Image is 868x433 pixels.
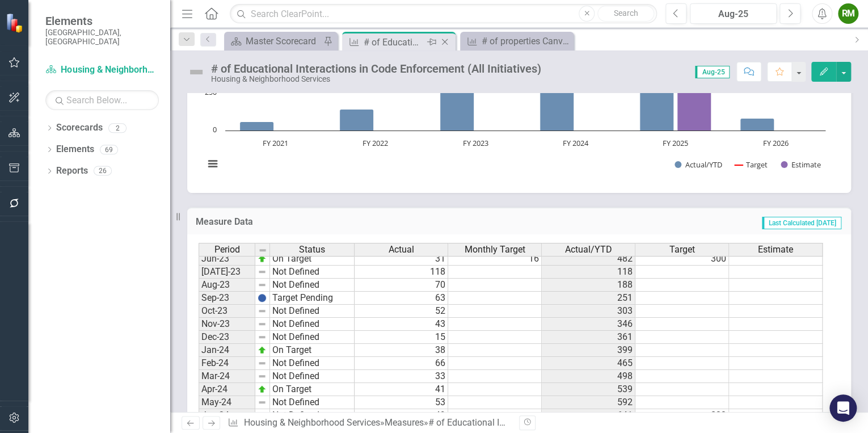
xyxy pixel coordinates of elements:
a: Scorecards [56,121,103,134]
td: Nov-23 [199,318,255,331]
svg: Interactive chart [199,11,831,182]
path: FY 2025 , 489. Actual/YTD. [640,56,674,131]
a: Measures [385,417,424,428]
td: 399 [542,344,635,357]
div: # of Educational Interactions in Code Enforcement (All Initiatives) [364,35,424,49]
img: zOikAAAAAElFTkSuQmCC [258,385,267,394]
td: Target Pending [270,292,355,305]
td: Oct-23 [199,305,255,318]
span: Estimate [758,245,793,255]
td: Not Defined [270,305,355,318]
td: Not Defined [270,279,355,292]
img: 8DAGhfEEPCf229AAAAAElFTkSuQmCC [258,359,267,368]
span: Period [214,245,240,255]
path: FY 2025 , 300. Estimate. [677,85,711,131]
img: 8DAGhfEEPCf229AAAAAElFTkSuQmCC [258,372,267,381]
span: Monthly Target [465,245,525,255]
td: 16 [448,253,542,266]
div: 69 [100,145,118,154]
a: Elements [56,143,94,156]
span: Target [669,245,695,255]
td: 66 [355,357,448,370]
td: 188 [542,279,635,292]
td: 498 [542,370,635,383]
span: Actual [389,245,414,255]
h3: Measure Data [196,217,465,227]
td: 43 [355,318,448,331]
td: 592 [542,396,635,409]
td: On Target [270,344,355,357]
input: Search Below... [45,90,159,110]
td: 118 [542,266,635,279]
td: 251 [542,292,635,305]
div: Housing & Neighborhood Services [211,75,541,83]
td: 361 [542,331,635,344]
td: Not Defined [270,396,355,409]
span: Elements [45,14,159,28]
div: Master Scorecard [246,34,321,48]
a: Master Scorecard [227,34,321,48]
span: Aug-25 [695,66,730,78]
text: FY 2024 [563,138,589,148]
img: 8DAGhfEEPCf229AAAAAElFTkSuQmCC [258,411,267,420]
img: BgCOk07PiH71IgAAAABJRU5ErkJggg== [258,293,267,302]
span: Actual/YTD [565,245,612,255]
td: 118 [355,266,448,279]
text: FY 2026 [762,138,788,148]
img: 8DAGhfEEPCf229AAAAAElFTkSuQmCC [258,320,267,329]
td: Sep-23 [199,292,255,305]
td: 41 [355,383,448,396]
button: Show Actual/YTD [675,159,722,170]
td: 49 [355,409,448,422]
text: FY 2025 [663,138,688,148]
text: FY 2022 [363,138,388,148]
div: 2 [108,123,127,133]
td: Jan-24 [199,344,255,357]
td: 31 [355,253,448,266]
td: 70 [355,279,448,292]
img: zOikAAAAAElFTkSuQmCC [258,346,267,355]
img: 8DAGhfEEPCf229AAAAAElFTkSuQmCC [258,246,267,255]
text: FY 2021 [263,138,288,148]
td: 38 [355,344,448,357]
td: Not Defined [270,331,355,344]
td: Mar-24 [199,370,255,383]
div: 26 [94,166,112,176]
td: 15 [355,331,448,344]
img: Not Defined [187,63,205,81]
td: 303 [542,305,635,318]
img: 8DAGhfEEPCf229AAAAAElFTkSuQmCC [258,280,267,289]
button: Show Estimate [781,159,821,170]
img: ClearPoint Strategy [6,12,26,32]
td: 641 [542,409,635,422]
td: 63 [355,292,448,305]
td: Not Defined [270,370,355,383]
td: On Target [270,383,355,396]
div: Chart. Highcharts interactive chart. [199,11,840,182]
td: Not Defined [270,318,355,331]
path: FY 2026, 80. Actual/YTD. [740,118,774,131]
path: FY 2022, 142. Actual/YTD. [340,109,374,131]
small: [GEOGRAPHIC_DATA], [GEOGRAPHIC_DATA] [45,28,159,47]
button: Search [597,6,654,22]
td: On Target [270,253,355,266]
td: 482 [542,253,635,266]
td: Apr-24 [199,383,255,396]
div: Aug-25 [694,7,773,21]
input: Search ClearPoint... [230,4,657,24]
a: Housing & Neighborhood Services [244,417,380,428]
td: 346 [542,318,635,331]
td: Not Defined [270,357,355,370]
path: FY 2023, 482. Actual/YTD. [440,57,474,131]
div: Open Intercom Messenger [829,394,857,422]
td: 300 [635,409,729,422]
td: 53 [355,396,448,409]
span: Search [614,9,638,18]
td: Feb-24 [199,357,255,370]
td: May-24 [199,396,255,409]
text: 0 [213,124,217,134]
td: 300 [635,253,729,266]
button: Show Target [735,159,768,170]
button: RM [838,3,858,24]
img: 8DAGhfEEPCf229AAAAAElFTkSuQmCC [258,267,267,276]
